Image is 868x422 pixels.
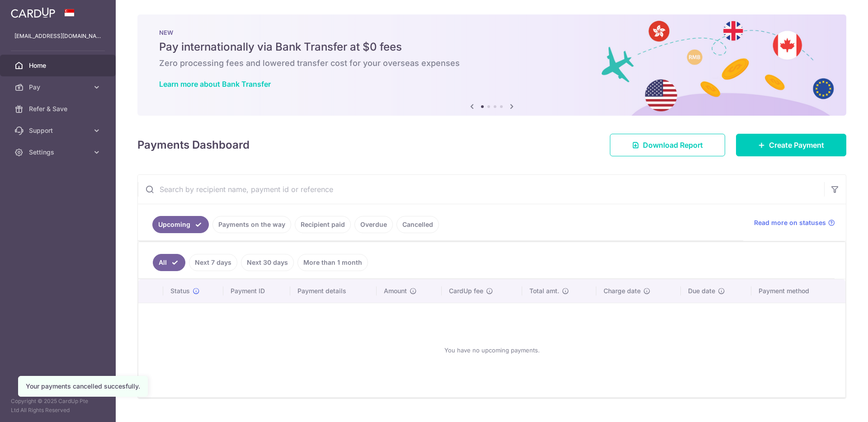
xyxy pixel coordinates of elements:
div: Your payments cancelled succesfully. [26,382,140,391]
div: You have no upcoming payments. [149,310,835,390]
a: Cancelled [396,216,439,233]
a: Recipient paid [295,216,351,233]
a: Next 7 days [189,254,237,271]
span: Pay [29,83,89,92]
a: Download Report [610,134,725,156]
span: Refer & Save [29,104,89,113]
span: CardUp fee [449,286,483,295]
span: Create Payment [769,140,824,150]
a: Overdue [354,216,393,233]
a: Next 30 days [241,254,294,271]
th: Payment method [751,279,845,303]
span: Amount [384,286,407,295]
span: Home [29,61,89,70]
p: NEW [159,29,825,36]
iframe: Opens a widget where you can find more information [810,395,859,417]
span: Download Report [643,140,703,150]
img: CardUp [11,7,55,18]
h4: Payments Dashboard [137,137,250,153]
h5: Pay internationally via Bank Transfer at $0 fees [159,40,825,54]
span: Settings [29,148,89,157]
a: All [153,254,185,271]
input: Search by recipient name, payment id or reference [138,175,824,204]
a: Read more on statuses [754,218,835,227]
span: Total amt. [529,286,559,295]
th: Payment ID [223,279,290,303]
th: Payment details [290,279,377,303]
img: Bank transfer banner [137,14,846,116]
a: Learn more about Bank Transfer [159,80,271,89]
span: Status [170,286,190,295]
p: [EMAIL_ADDRESS][DOMAIN_NAME] [14,32,101,41]
a: Create Payment [736,134,846,156]
span: Due date [688,286,715,295]
span: Support [29,126,89,135]
span: Read more on statuses [754,218,826,227]
h6: Zero processing fees and lowered transfer cost for your overseas expenses [159,58,825,69]
a: More than 1 month [297,254,368,271]
a: Upcoming [152,216,209,233]
span: Charge date [604,286,641,295]
a: Payments on the way [212,216,291,233]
